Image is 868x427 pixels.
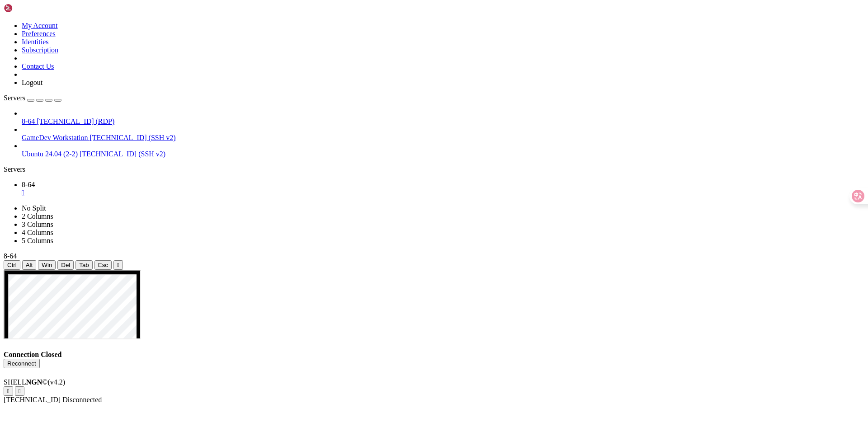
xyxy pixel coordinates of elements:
span: Connection Closed [4,351,61,358]
span: [TECHNICAL_ID] (SSH v2) [90,134,175,141]
a: Servers [4,94,61,102]
button: Alt [22,260,37,270]
button: Reconnect [4,359,40,368]
span: Disconnected [62,396,102,404]
button:  [15,386,24,396]
a: Ubuntu 24.04 (2-2) [TECHNICAL_ID] (SSH v2) [22,150,864,158]
a:  [22,189,864,197]
a: 5 Columns [22,237,53,244]
span: 4.2.0 [48,378,66,386]
a: Contact Us [22,62,54,70]
span: SHELL © [4,378,65,386]
button:  [4,386,13,396]
div:  [7,388,9,394]
a: 2 Columns [22,212,53,220]
a: 3 Columns [22,221,53,228]
span: Servers [4,94,25,102]
span: Alt [26,262,33,268]
button: Win [38,260,56,270]
a: Identities [22,38,49,46]
span: [TECHNICAL_ID] [4,396,61,404]
img: Shellngn [4,4,56,13]
span: [TECHNICAL_ID] (SSH v2) [80,150,165,158]
a: No Split [22,204,46,212]
a: 8-64 [22,181,864,197]
span: 8-64 [22,181,35,188]
span: [TECHNICAL_ID] (RDP) [37,117,114,125]
span: Tab [79,262,89,268]
button: Tab [75,260,93,270]
a: GameDev Workstation [TECHNICAL_ID] (SSH v2) [22,134,864,142]
a: Logout [22,79,42,86]
span: 8-64 [4,252,17,260]
button: Esc [94,260,112,270]
li: GameDev Workstation [TECHNICAL_ID] (SSH v2) [22,126,864,142]
span: Del [61,262,70,268]
button: Del [57,260,74,270]
a: Subscription [22,46,58,54]
button:  [113,260,123,270]
b: NGN [26,378,42,386]
span: Win [42,262,52,268]
li: Ubuntu 24.04 (2-2) [TECHNICAL_ID] (SSH v2) [22,142,864,158]
a: 8-64 [TECHNICAL_ID] (RDP) [22,117,864,126]
div:  [19,388,21,394]
a: Preferences [22,30,56,38]
span: Esc [98,262,108,268]
button: Ctrl [4,260,20,270]
div:  [117,262,119,268]
span: Ubuntu 24.04 (2-2) [22,150,78,158]
a: My Account [22,22,58,29]
span: 8-64 [22,117,35,125]
div: Servers [4,165,864,174]
li: 8-64 [TECHNICAL_ID] (RDP) [22,109,864,126]
span: Ctrl [7,262,17,268]
a: 4 Columns [22,229,53,236]
span: GameDev Workstation [22,134,88,141]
